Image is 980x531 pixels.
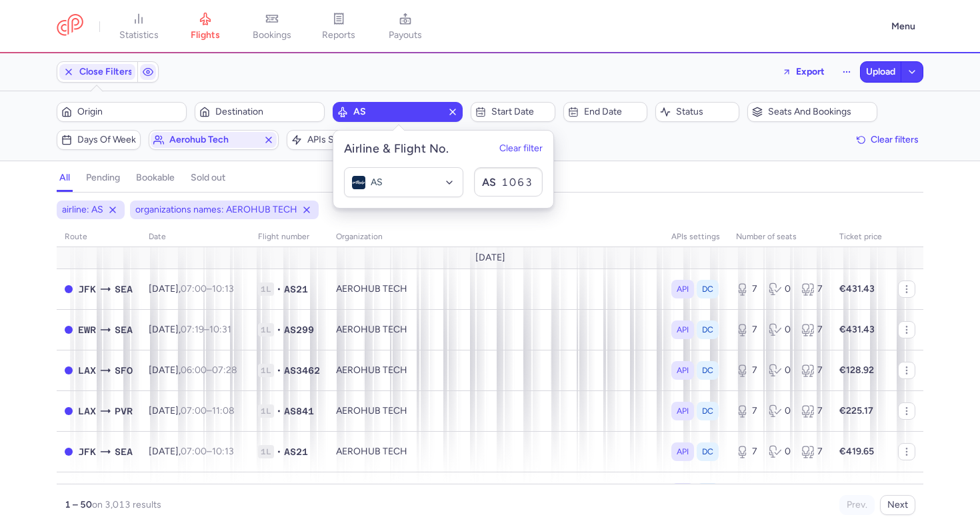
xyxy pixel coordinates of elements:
[212,364,237,376] time: 07:28
[491,107,550,117] span: Start date
[677,364,689,377] span: API
[65,499,92,510] strong: 1 – 50
[78,444,96,459] span: John F Kennedy International, New York City, United States
[474,167,543,197] input: ____
[57,227,141,247] th: route
[831,227,890,247] th: Ticket price
[736,364,758,377] div: 7
[839,364,874,376] strong: €128.92
[181,324,204,335] time: 07:19
[801,445,823,458] div: 7
[209,324,231,335] time: 10:31
[212,283,234,294] time: 10:13
[277,364,281,377] span: •
[212,405,235,416] time: 11:08
[115,444,133,459] span: Seattle-Tacoma International, Seattle, United States
[769,404,791,418] div: 0
[212,446,234,457] time: 10:13
[801,323,823,336] div: 7
[149,405,235,416] span: [DATE],
[149,364,237,376] span: [DATE],
[676,107,735,117] span: Status
[86,172,120,184] h4: pending
[839,495,875,515] button: Prev.
[475,253,505,263] span: [DATE]
[584,107,643,117] span: End date
[258,445,274,458] span: 1L
[677,404,689,418] span: API
[499,144,543,155] button: Clear filter
[801,404,823,418] div: 7
[328,227,663,247] th: organization
[57,14,83,39] a: CitizenPlane red outlined logo
[736,282,758,296] div: 7
[801,364,823,377] div: 7
[471,102,555,122] button: Start date
[866,67,895,77] span: Upload
[328,309,663,350] td: AEROHUB TECH
[149,446,234,457] span: [DATE],
[119,29,159,41] span: statistics
[181,405,207,416] time: 07:00
[250,227,328,247] th: Flight number
[702,323,713,336] span: DC
[702,445,713,458] span: DC
[181,405,235,416] span: –
[482,176,496,189] span: AS
[141,227,250,247] th: date
[181,364,237,376] span: –
[181,324,231,335] span: –
[115,363,133,378] span: San Francisco International, San Francisco, Californie, United States of America
[702,282,713,296] span: DC
[258,323,274,336] span: 1L
[663,227,728,247] th: APIs settings
[149,324,231,335] span: [DATE],
[135,203,297,217] span: organizations names: AEROHUB TECH
[839,405,873,416] strong: €225.17
[769,282,791,296] div: 0
[172,12,239,41] a: flights
[253,29,291,41] span: bookings
[796,67,825,77] span: Export
[181,364,207,376] time: 06:00
[78,322,96,337] span: Newark Liberty International, New York City, United States
[105,12,172,41] a: statistics
[769,323,791,336] div: 0
[736,445,758,458] div: 7
[62,203,103,217] span: airline: AS
[333,102,463,122] button: AS
[677,445,689,458] span: API
[702,364,713,377] span: DC
[92,499,161,510] span: on 3,013 results
[852,130,923,150] button: Clear filters
[115,322,133,337] span: Seattle-Tacoma International, Seattle, United States
[77,135,136,145] span: Days of week
[769,364,791,377] div: 0
[115,404,133,418] span: Licenciado Gustavo DÃ­az Ordaz International, Puerto Vallarta, Mexico
[801,282,823,296] div: 7
[307,135,412,145] span: APIs settings
[353,107,442,117] span: AS
[371,175,445,190] span: AS
[284,404,314,418] span: AS841
[736,323,758,336] div: 7
[57,130,141,150] button: Days of week
[677,282,689,296] span: API
[839,446,874,457] strong: €419.65
[563,102,647,122] button: End date
[328,472,663,512] td: AEROHUB TECH
[258,282,274,296] span: 1L
[880,495,915,515] button: Next
[181,446,207,457] time: 07:00
[305,12,372,41] a: reports
[839,324,875,335] strong: €431.43
[352,176,365,189] figure: AS airline logo
[344,141,449,157] h5: Airline & Flight No.
[258,364,274,377] span: 1L
[284,282,308,296] span: AS21
[59,172,70,184] h4: all
[215,107,320,117] span: Destination
[181,283,234,294] span: –
[195,102,325,122] button: Destination
[136,172,175,184] h4: bookable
